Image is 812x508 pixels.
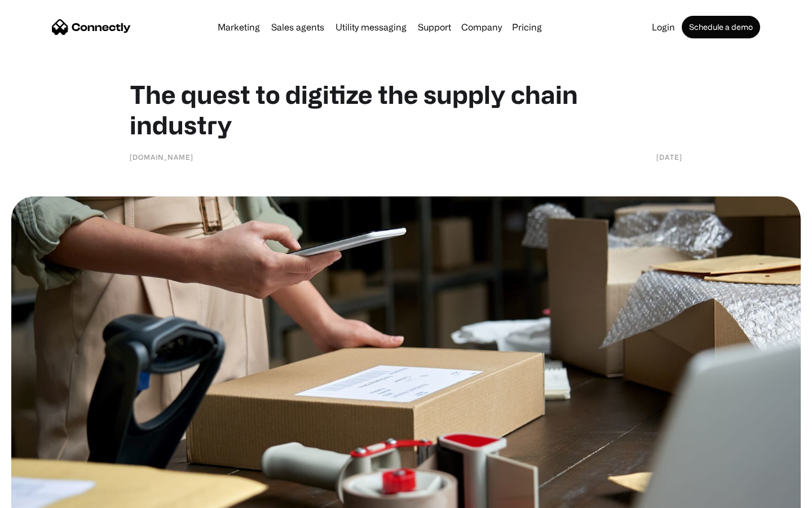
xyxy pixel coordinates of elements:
[23,488,68,504] ul: Language list
[213,23,264,32] a: Marketing
[130,79,682,140] h1: The quest to digitize the supply chain industry
[267,23,329,32] a: Sales agents
[507,23,546,32] a: Pricing
[461,19,502,35] div: Company
[130,151,193,163] div: [DOMAIN_NAME]
[331,23,411,32] a: Utility messaging
[656,151,682,163] div: [DATE]
[52,19,131,36] a: home
[11,488,68,504] aside: Language selected: English
[458,19,505,35] div: Company
[682,16,760,38] a: Schedule a demo
[647,23,679,32] a: Login
[413,23,456,32] a: Support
